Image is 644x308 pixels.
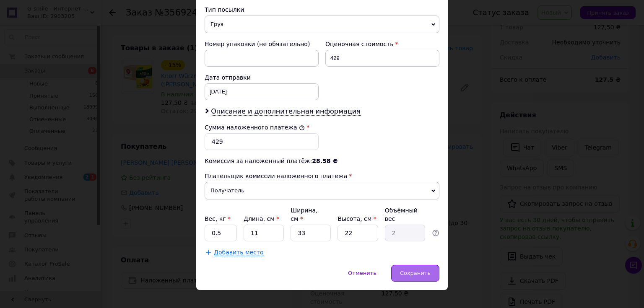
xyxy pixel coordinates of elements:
div: Комиссия за наложенный платёж: [205,157,439,165]
label: Вес, кг [205,215,231,222]
span: 28.58 ₴ [312,158,338,164]
span: Описание и дополнительная информация [211,107,361,116]
div: Дата отправки [205,73,319,82]
span: Отменить [348,270,377,276]
div: Объёмный вес [385,206,425,223]
label: Сумма наложенного платежа [205,124,305,131]
span: Сохранить [400,270,431,276]
label: Длина, см [244,215,279,222]
span: Тип посылки [205,6,244,13]
label: Ширина, см [291,207,317,222]
div: Оценочная стоимость [325,40,439,48]
span: Добавить место [214,249,264,256]
span: Груз [205,16,439,33]
span: Плательщик комиссии наложенного платежа [205,173,347,179]
label: Высота, см [338,215,376,222]
div: Номер упаковки (не обязательно) [205,40,319,48]
span: Получатель [205,182,439,199]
